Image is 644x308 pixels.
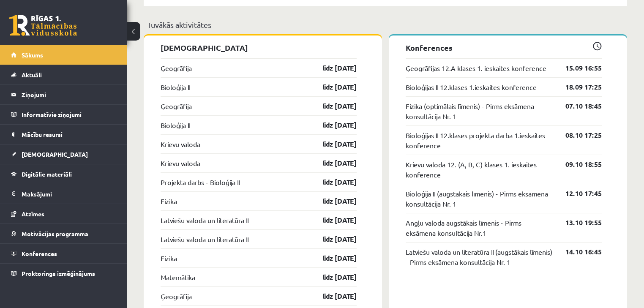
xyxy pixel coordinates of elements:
a: Fizika (optimālais līmenis) - Pirms eksāmena konsultācija Nr. 1 [406,101,553,121]
legend: Ziņojumi [22,85,116,104]
a: Krievu valoda 12. (A, B, C) klases 1. ieskaites konference [406,159,553,180]
legend: Maksājumi [22,184,116,204]
span: Motivācijas programma [22,230,88,237]
a: Angļu valoda augstākais līmenis - Pirms eksāmena konsultācija Nr.1 [406,218,553,238]
a: 14.10 16:45 [553,247,602,257]
a: Ģeogrāfija [161,291,192,301]
a: 18.09 17:25 [553,82,602,92]
a: līdz [DATE] [308,63,357,73]
a: Rīgas 1. Tālmācības vidusskola [9,15,77,36]
a: līdz [DATE] [308,196,357,206]
a: līdz [DATE] [308,101,357,111]
a: Motivācijas programma [11,224,116,243]
a: Sākums [11,45,116,65]
legend: Informatīvie ziņojumi [22,105,116,124]
a: Fizika [161,253,177,263]
a: 07.10 18:45 [553,101,602,111]
span: Konferences [22,250,57,257]
a: Fizika [161,196,177,206]
a: Bioloģijas II 12.klases 1.ieskaites konference [406,82,537,92]
a: Mācību resursi [11,125,116,144]
a: līdz [DATE] [308,139,357,149]
a: Maksājumi [11,184,116,204]
a: Latviešu valoda un literatūra II [161,234,248,244]
p: Tuvākās aktivitātes [147,19,624,30]
a: Bioloģija II [161,120,190,130]
a: Ģeogrāfijas 12.A klases 1. ieskaites konference [406,63,546,73]
a: līdz [DATE] [308,291,357,301]
p: Konferences [406,42,602,53]
a: Projekta darbs - Bioloģija II [161,177,240,187]
a: līdz [DATE] [308,234,357,244]
a: Matemātika [161,272,195,282]
a: Atzīmes [11,204,116,224]
a: Konferences [11,244,116,263]
span: Proktoringa izmēģinājums [22,270,95,277]
a: Ģeogrāfija [161,101,192,111]
span: Sākums [22,51,43,59]
a: Krievu valoda [161,139,200,149]
a: 12.10 17:45 [553,188,602,199]
a: Latviešu valoda un literatūra II [161,215,248,225]
a: līdz [DATE] [308,177,357,187]
a: Informatīvie ziņojumi [11,105,116,124]
a: līdz [DATE] [308,120,357,130]
a: Ziņojumi [11,85,116,104]
a: 15.09 16:55 [553,63,602,73]
span: Atzīmes [22,210,44,218]
a: līdz [DATE] [308,82,357,92]
a: līdz [DATE] [308,253,357,263]
p: [DEMOGRAPHIC_DATA] [161,42,357,53]
a: Ģeogrāfija [161,63,192,73]
span: [DEMOGRAPHIC_DATA] [22,150,88,158]
a: Aktuāli [11,65,116,84]
a: Bioloģija II (augstākais līmenis) - Pirms eksāmena konsultācija Nr. 1 [406,188,553,209]
a: Digitālie materiāli [11,164,116,184]
a: Bioloģijas II 12.klases projekta darba 1.ieskaites konference [406,130,553,150]
span: Aktuāli [22,71,42,79]
a: līdz [DATE] [308,272,357,282]
span: Digitālie materiāli [22,170,72,178]
a: 08.10 17:25 [553,130,602,140]
a: līdz [DATE] [308,215,357,225]
a: Proktoringa izmēģinājums [11,264,116,283]
a: Latviešu valoda un literatūra II (augstākais līmenis) - Pirms eksāmena konsultācija Nr. 1 [406,247,553,267]
a: [DEMOGRAPHIC_DATA] [11,144,116,164]
a: līdz [DATE] [308,158,357,168]
span: Mācību resursi [22,131,63,138]
a: Bioloģija II [161,82,190,92]
a: 13.10 19:55 [553,218,602,228]
a: Krievu valoda [161,158,200,168]
a: 09.10 18:55 [553,159,602,169]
